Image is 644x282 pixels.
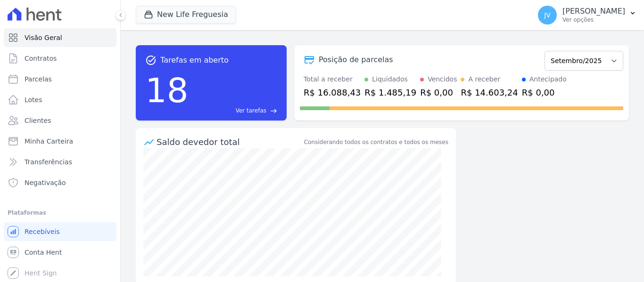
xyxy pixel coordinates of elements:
[145,55,157,66] span: task_alt
[8,207,113,218] div: Plataformas
[4,222,116,241] a: Recebíveis
[4,111,116,130] a: Clientes
[544,12,551,18] span: JV
[4,173,116,192] a: Negativação
[304,138,448,146] div: Considerando todos os contratos e todos os meses
[4,49,116,68] a: Contratos
[25,227,60,236] span: Recebíveis
[4,28,116,47] a: Visão Geral
[157,136,302,148] div: Saldo devedor total
[25,74,52,84] span: Parcelas
[428,74,457,84] div: Vencidos
[25,95,42,105] span: Lotes
[270,107,277,114] span: east
[145,66,189,115] div: 18
[304,86,361,99] div: R$ 16.088,43
[468,74,500,84] div: A receber
[562,7,625,16] p: [PERSON_NAME]
[562,16,625,24] p: Ver opções
[304,74,361,84] div: Total a receber
[192,106,277,115] a: Ver tarefas east
[461,86,518,99] div: R$ 14.603,24
[420,86,457,99] div: R$ 0,00
[319,54,393,65] div: Posição de parcelas
[25,178,66,187] span: Negativação
[4,243,116,262] a: Conta Hent
[522,86,567,99] div: R$ 0,00
[4,153,116,171] a: Transferências
[364,86,416,99] div: R$ 1.485,19
[136,6,236,24] button: New Life Freguesia
[4,70,116,89] a: Parcelas
[530,2,644,28] button: JV [PERSON_NAME] Ver opções
[4,132,116,151] a: Minha Carteira
[25,157,72,167] span: Transferências
[372,74,408,84] div: Liquidados
[236,106,266,115] span: Ver tarefas
[25,54,57,63] span: Contratos
[4,90,116,109] a: Lotes
[25,248,62,257] span: Conta Hent
[25,116,51,125] span: Clientes
[160,55,229,66] span: Tarefas em aberto
[25,137,73,146] span: Minha Carteira
[25,33,62,42] span: Visão Geral
[529,74,567,84] div: Antecipado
